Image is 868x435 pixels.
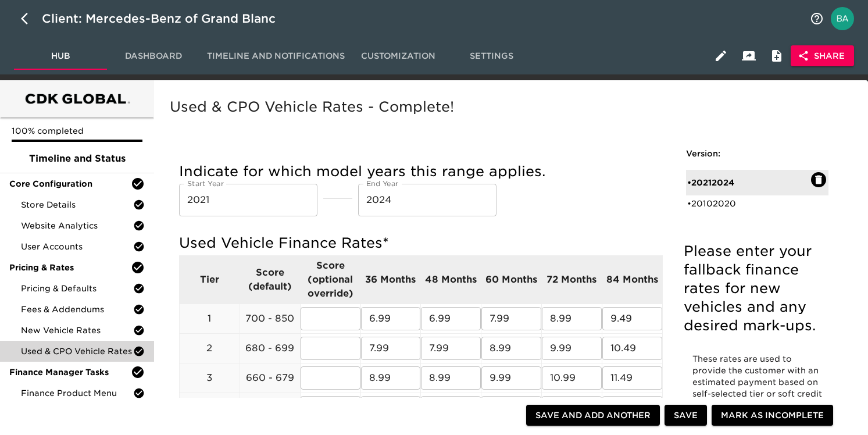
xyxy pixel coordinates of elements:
span: Pricing & Rates [9,262,131,273]
div: Client: Mercedes-Benz of Grand Blanc [42,9,292,28]
span: Used & CPO Vehicle Rates [21,345,133,357]
div: • 20102020 [687,198,811,209]
p: 48 Months [421,273,481,287]
span: Timeline and Status [9,152,145,166]
h5: Indicate for which model years this range applies. [179,162,663,181]
span: Timeline and Notifications [207,49,345,63]
span: New Vehicle Rates [21,325,133,336]
span: Customization [359,49,438,63]
span: Finance Product Menu [21,387,133,399]
span: Settings [452,49,531,63]
div: •20212024 [686,170,828,195]
p: 60 Months [481,273,541,287]
p: Score (default) [240,266,300,294]
span: Store Details [21,199,133,211]
span: Dashboard [114,49,193,63]
h5: Used & CPO Vehicle Rates - Complete! [170,98,847,116]
span: Mark as Incomplete [721,408,824,423]
p: 84 Months [602,273,662,287]
p: Tier [180,273,240,287]
p: Score (optional override) [301,259,360,301]
span: User Accounts [21,241,133,252]
p: 700 - 850 [240,312,300,326]
div: •20102020 [686,195,828,212]
button: Save and Add Another [526,405,660,426]
span: Hub [21,49,100,63]
p: 2 [180,341,240,355]
button: Mark as Incomplete [712,405,833,426]
span: Save and Add Another [535,408,651,423]
div: • 20212024 [687,177,811,188]
p: 36 Months [361,273,421,287]
button: Internal Notes and Comments [763,42,791,70]
span: Save [674,408,698,423]
span: Share [800,49,845,63]
h5: Used Vehicle Finance Rates [179,234,663,252]
span: Pricing & Defaults [21,283,133,294]
button: notifications [803,5,831,33]
h6: Version: [686,148,828,161]
h5: Please enter your fallback finance rates for new vehicles and any desired mark-ups. [684,242,831,335]
span: Finance Manager Tasks [9,366,131,378]
span: Website Analytics [21,220,133,231]
button: Share [791,45,854,67]
span: Core Configuration [9,178,131,190]
p: 1 [180,312,240,326]
button: Save [665,405,707,426]
p: 3 [180,371,240,385]
button: Delete: 20212024 [811,172,826,187]
p: 680 - 699 [240,341,300,355]
p: 72 Months [542,273,602,287]
p: 100% completed [12,125,142,137]
p: 660 - 679 [240,371,300,385]
img: Profile [831,7,854,30]
button: Client View [735,42,763,70]
span: Fees & Addendums [21,304,133,315]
